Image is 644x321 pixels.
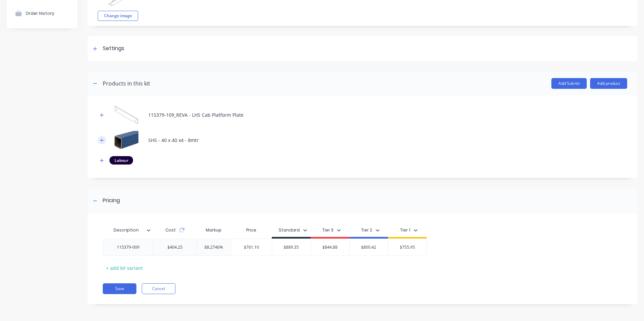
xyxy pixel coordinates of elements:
[400,227,410,233] div: Tier 1
[162,239,188,256] div: $404.25
[142,283,175,294] button: Cancel
[103,197,120,205] div: Pricing
[311,239,349,256] div: $844.88
[279,227,300,233] div: Standard
[103,222,149,239] div: Description
[322,227,333,233] div: Tier 3
[109,106,143,124] img: 115379-109_REVA - LHS Cab Platform Plate
[197,239,231,256] div: 88.2746%
[231,239,272,256] div: $761.10
[272,239,311,256] div: $889.35
[196,223,231,237] div: Markup
[397,225,421,235] button: Tier 1
[7,5,77,22] button: Order History
[103,223,153,237] div: Description
[103,263,146,273] div: + add kit variant
[98,11,138,21] button: Change image
[590,78,627,89] button: Add product
[153,223,196,237] div: Cost
[103,283,136,294] button: Save
[388,239,426,256] div: $755.95
[350,239,388,256] div: $800.42
[26,11,54,16] div: Order History
[103,44,124,53] div: Settings
[319,225,344,235] button: Tier 3
[103,79,150,87] div: Products in this kit
[109,156,133,164] div: Labour
[358,225,383,235] button: Tier 2
[109,131,143,149] img: SHS - 40 x 40 x4 - 8mtr
[361,227,372,233] div: Tier 2
[148,111,244,118] div: 115379-109_REVA - LHS Cab Platform Plate
[165,227,176,233] span: Cost
[111,243,145,252] div: 115379-009
[231,223,272,237] div: Price
[275,225,311,235] button: Standard
[103,239,427,256] div: 115379-009$404.2588.2746%$761.10$889.35$844.88$800.42$755.95
[551,78,587,89] button: Add Sub-kit
[148,137,199,144] div: SHS - 40 x 40 x4 - 8mtr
